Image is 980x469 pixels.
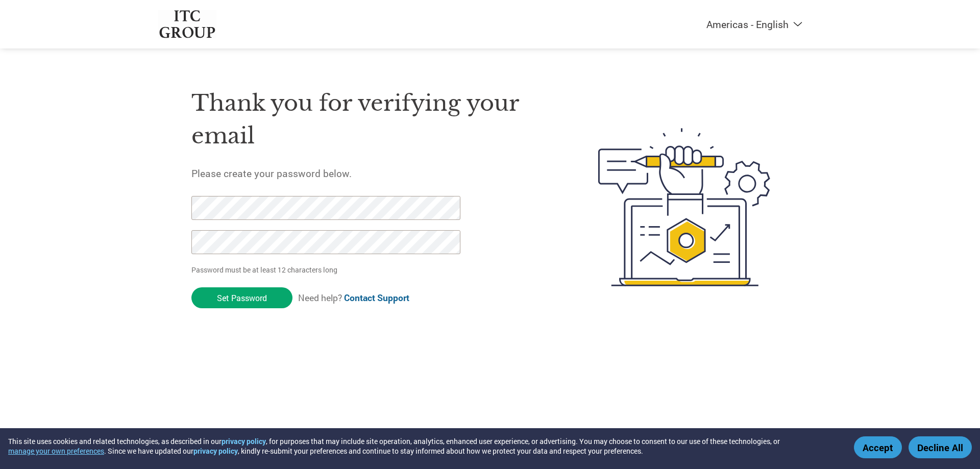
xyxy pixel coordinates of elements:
[191,167,550,180] h5: Please create your password below.
[344,292,409,304] a: Contact Support
[191,264,464,275] p: Password must be at least 12 characters long
[191,287,292,308] input: Set Password
[222,436,266,446] a: privacy policy
[8,436,839,456] div: This site uses cookies and related technologies, as described in our , for purposes that may incl...
[8,446,104,456] button: manage your own preferences
[193,446,238,456] a: privacy policy
[298,292,409,304] span: Need help?
[158,10,216,38] img: ITC Group
[909,436,972,458] button: Decline All
[854,436,902,458] button: Accept
[580,72,789,342] img: create-password
[191,87,550,153] h1: Thank you for verifying your email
